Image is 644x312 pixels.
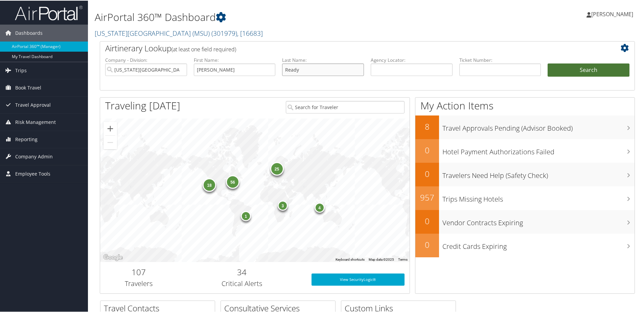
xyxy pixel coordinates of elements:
label: Company - Division: [105,56,187,63]
h3: Hotel Payment Authorizations Failed [442,143,635,156]
a: 0Hotel Payment Authorizations Failed [415,138,635,162]
button: Keyboard shortcuts [336,257,365,261]
h2: 957 [415,191,439,203]
span: Risk Management [15,113,56,130]
h3: Travelers Need Help (Safety Check) [442,167,635,180]
input: Search for Traveler [286,100,405,113]
img: airportal-logo.png [15,4,83,20]
a: [PERSON_NAME] [586,3,640,24]
span: Map data ©2025 [369,257,394,261]
span: , [ 16683 ] [237,28,263,37]
a: 0Travelers Need Help (Safety Check) [415,162,635,186]
a: [US_STATE][GEOGRAPHIC_DATA] (MSU) [95,28,263,37]
div: 4 [315,202,325,212]
div: 18 [203,178,216,191]
h2: 0 [415,167,439,179]
h2: 107 [105,266,172,277]
span: Trips [15,61,27,78]
a: 957Trips Missing Hotels [415,186,635,209]
span: (at least one field required) [171,45,236,52]
span: Book Travel [15,79,41,96]
h2: 0 [415,215,439,226]
span: Employee Tools [15,165,50,182]
a: 0Credit Cards Expiring [415,233,635,257]
h2: 0 [415,144,439,155]
label: Agency Locator: [371,56,453,63]
button: Search [548,63,629,76]
h2: 34 [183,266,301,277]
h2: 8 [415,120,439,132]
img: Google [102,253,124,261]
h3: Travel Approvals Pending (Advisor Booked) [442,120,635,132]
h1: My Action Items [415,98,635,112]
label: Last Name: [282,56,364,63]
h3: Critical Alerts [183,278,301,288]
a: View SecurityLogic® [312,273,405,285]
button: Zoom in [103,121,117,135]
span: [PERSON_NAME] [591,10,633,17]
div: 1 [241,210,251,220]
h1: AirPortal 360™ Dashboard [95,9,458,24]
h1: Traveling [DATE] [105,98,180,112]
h3: Travelers [105,278,172,288]
h3: Trips Missing Hotels [442,190,635,203]
a: Terms (opens in new tab) [398,257,408,261]
button: Zoom out [103,135,117,149]
a: 8Travel Approvals Pending (Advisor Booked) [415,115,635,138]
span: Travel Approval [15,96,51,113]
span: Dashboards [15,24,43,41]
span: ( 301979 ) [211,28,237,37]
label: Ticket Number: [459,56,541,63]
h2: 0 [415,238,439,250]
span: Company Admin [15,148,53,164]
div: 3 [278,200,288,210]
label: First Name: [194,56,276,63]
h2: Airtinerary Lookup [105,42,585,53]
a: Open this area in Google Maps (opens a new window) [102,253,124,261]
h3: Credit Cards Expiring [442,238,635,251]
a: 0Vendor Contracts Expiring [415,209,635,233]
span: Reporting [15,130,38,147]
div: 25 [270,161,284,175]
h3: Vendor Contracts Expiring [442,214,635,227]
div: 56 [226,174,239,188]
